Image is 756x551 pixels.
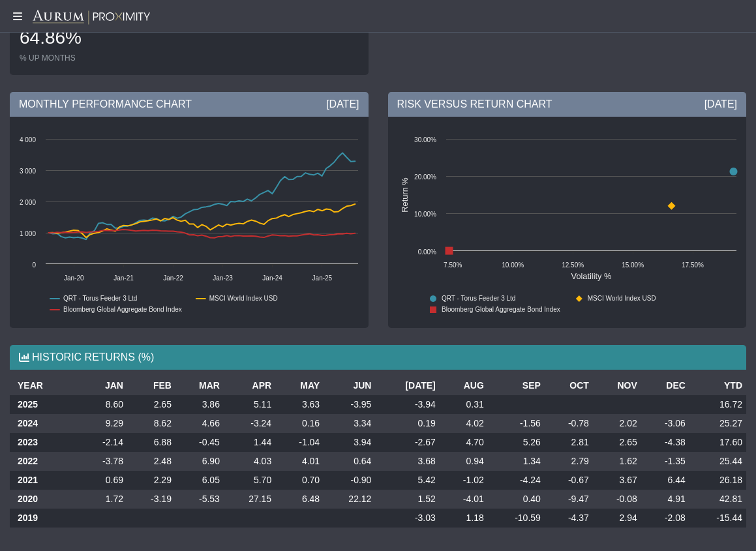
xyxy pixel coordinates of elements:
[704,97,737,112] div: [DATE]
[175,414,224,433] td: 4.66
[488,433,545,452] td: 5.26
[375,433,439,452] td: -2.67
[324,452,375,471] td: 0.64
[545,490,593,509] td: -9.47
[224,490,275,509] td: 27.15
[275,395,324,414] td: 3.63
[488,376,545,395] th: SEP
[275,376,324,395] th: MAY
[375,509,439,528] td: -3.03
[324,471,375,490] td: -0.90
[593,376,641,395] th: NOV
[10,345,746,370] div: HISTORIC RETURNS (%)
[562,261,584,269] text: 12.50%
[442,295,515,302] text: QRT - Torus Feeder 3 Ltd
[375,490,439,509] td: 1.52
[593,490,641,509] td: -0.08
[175,395,224,414] td: 3.86
[444,261,462,269] text: 7.50%
[79,490,127,509] td: 1.72
[10,509,79,528] th: 2019
[324,395,375,414] td: -3.95
[587,295,656,302] text: MSCI World Index USD
[324,433,375,452] td: 3.94
[127,452,175,471] td: 2.48
[79,376,127,395] th: JAN
[224,452,275,471] td: 4.03
[545,433,593,452] td: 2.81
[79,414,127,433] td: 9.29
[440,433,488,452] td: 4.70
[641,414,689,433] td: -3.06
[175,471,224,490] td: 6.05
[79,433,127,452] td: -2.14
[324,414,375,433] td: 3.34
[262,275,282,282] text: Jan-24
[488,471,545,490] td: -4.24
[324,376,375,395] th: JUN
[593,414,641,433] td: 2.02
[593,433,641,452] td: 2.65
[10,433,79,452] th: 2023
[689,414,746,433] td: 25.27
[440,509,488,528] td: 1.18
[324,490,375,509] td: 22.12
[682,261,704,269] text: 17.50%
[275,433,324,452] td: -1.04
[442,306,560,313] text: Bloomberg Global Aggregate Bond Index
[375,395,439,414] td: -3.94
[440,376,488,395] th: AUG
[20,53,127,63] div: % UP MONTHS
[689,452,746,471] td: 25.44
[326,97,359,112] div: [DATE]
[593,471,641,490] td: 3.67
[545,509,593,528] td: -4.37
[79,452,127,471] td: -3.78
[440,490,488,509] td: -4.01
[127,471,175,490] td: 2.29
[175,433,224,452] td: -0.45
[414,211,436,218] text: 10.00%
[593,509,641,528] td: 2.94
[641,433,689,452] td: -4.38
[79,395,127,414] td: 8.60
[163,275,183,282] text: Jan-22
[593,452,641,471] td: 1.62
[10,414,79,433] th: 2024
[79,471,127,490] td: 0.69
[213,275,233,282] text: Jan-23
[375,452,439,471] td: 3.68
[113,275,134,282] text: Jan-21
[545,471,593,490] td: -0.67
[375,414,439,433] td: 0.19
[20,168,36,175] text: 3 000
[275,414,324,433] td: 0.16
[127,490,175,509] td: -3.19
[488,452,545,471] td: 1.34
[488,490,545,509] td: 0.40
[10,471,79,490] th: 2021
[175,376,224,395] th: MAR
[32,261,36,269] text: 0
[571,271,611,281] text: Volatility %
[375,471,439,490] td: 5.42
[275,452,324,471] td: 4.01
[440,414,488,433] td: 4.02
[20,25,127,53] div: 64.86%
[440,452,488,471] td: 0.94
[641,376,689,395] th: DEC
[127,414,175,433] td: 8.62
[20,136,36,143] text: 4 000
[641,452,689,471] td: -1.35
[689,433,746,452] td: 17.60
[275,471,324,490] td: 0.70
[689,471,746,490] td: 26.18
[209,295,278,302] text: MSCI World Index USD
[127,433,175,452] td: 6.88
[414,173,436,181] text: 20.00%
[545,414,593,433] td: -0.78
[440,395,488,414] td: 0.31
[689,395,746,414] td: 16.72
[641,471,689,490] td: 6.44
[417,248,436,256] text: 0.00%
